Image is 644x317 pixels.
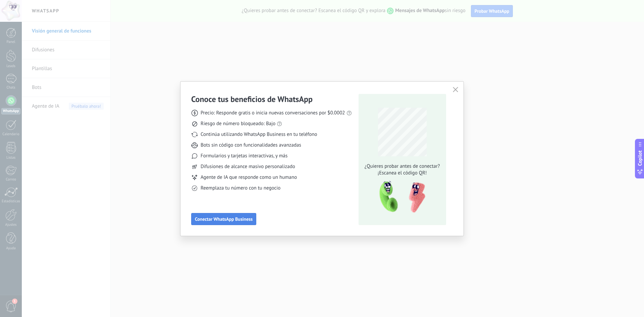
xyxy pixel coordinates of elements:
[201,131,317,138] span: Continúa utilizando WhatsApp Business en tu teléfono
[201,163,295,170] span: Difusiones de alcance masivo personalizado
[191,213,256,225] button: Conectar WhatsApp Business
[637,150,643,166] span: Copilot
[201,110,345,116] span: Precio: Responde gratis o inicia nuevas conversaciones por $0.0002
[374,179,427,215] img: qr-pic-1x.png
[201,153,287,159] span: Formularios y tarjetas interactivas, y más
[363,163,442,170] span: ¿Quieres probar antes de conectar?
[201,174,297,181] span: Agente de IA que responde como un humano
[191,94,313,104] h3: Conoce tus beneficios de WhatsApp
[201,185,280,192] span: Reemplaza tu número con tu negocio
[201,120,275,127] span: Riesgo de número bloqueado: Bajo
[363,170,442,176] span: ¡Escanea el código QR!
[195,217,253,221] span: Conectar WhatsApp Business
[201,142,301,149] span: Bots sin código con funcionalidades avanzadas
